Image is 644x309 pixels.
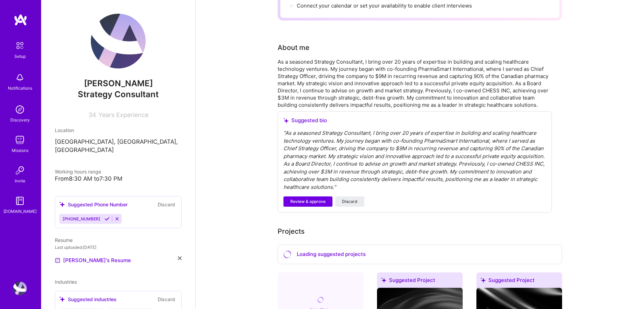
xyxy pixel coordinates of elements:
div: Suggested bio [283,117,546,124]
span: Industries [55,279,77,285]
i: icon SuggestedTeams [283,118,289,123]
button: Discard [156,295,177,303]
div: Loading suggested projects [278,245,562,264]
span: Years Experience [98,111,148,118]
i: icon SuggestedTeams [481,278,486,283]
img: guide book [13,194,27,208]
i: icon SuggestedTeams [59,202,65,207]
button: Review & approve [283,196,332,207]
div: About me [278,42,309,53]
div: Suggested Phone Number [59,201,127,208]
div: Invite [15,177,25,184]
button: Discard [156,201,177,208]
div: [DOMAIN_NAME] [3,208,37,215]
div: Notifications [8,85,32,92]
img: Invite [13,164,27,177]
span: Connect your calendar or set your availability to enable client interviews [297,2,472,9]
div: Suggested Project [476,272,562,291]
img: User Avatar [13,282,27,295]
a: [PERSON_NAME]'s Resume [55,256,131,265]
img: Resume [55,258,60,263]
img: discovery [13,103,27,116]
button: Discard [335,196,364,207]
div: Suggested industries [59,296,117,303]
span: Review & approve [290,198,326,205]
div: " As a seasoned Strategy Consultant, I bring over 20 years of expertise in building and scaling h... [283,129,546,191]
span: Resume [55,237,73,243]
div: Discovery [10,116,30,124]
div: From 8:30 AM to 7:30 PM [55,175,182,182]
div: Setup [14,53,26,60]
i: Accept [105,216,110,221]
a: User Avatar [11,282,28,295]
div: As a seasoned Strategy Consultant, I bring over 20 years of expertise in building and scaling hea... [278,58,552,108]
div: Missions [12,147,28,154]
div: Location [55,127,182,134]
img: bell [13,71,27,85]
img: teamwork [13,133,27,147]
img: logo [14,14,27,26]
div: Suggested Project [377,272,463,291]
i: Reject [114,216,120,221]
span: [PERSON_NAME] [55,78,182,89]
span: Working hours range [55,169,101,175]
i: icon SuggestedTeams [381,278,386,283]
span: [PHONE_NUMBER] [63,216,100,221]
img: User Avatar [91,14,146,68]
i: icon SuggestedTeams [59,296,65,302]
i: icon CircleLoadingViolet [283,250,292,259]
span: 34 [88,111,96,118]
span: Strategy Consultant [78,89,159,99]
p: [GEOGRAPHIC_DATA], [GEOGRAPHIC_DATA], [GEOGRAPHIC_DATA] [55,138,182,154]
span: Discard [342,198,357,205]
div: Projects [278,226,305,236]
img: setup [13,38,27,53]
i: icon Close [178,256,182,260]
div: Last uploaded: [DATE] [55,244,182,251]
i: icon CircleLoadingViolet [317,296,324,304]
